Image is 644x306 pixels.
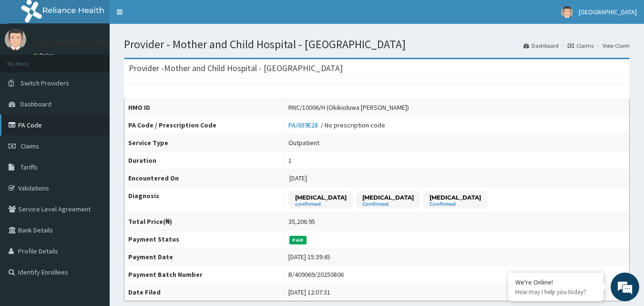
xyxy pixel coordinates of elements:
[124,38,630,51] h1: Provider - Mother and Child Hospital - [GEOGRAPHIC_DATA]
[50,53,160,66] div: Chat with us now
[295,193,347,201] p: [MEDICAL_DATA]
[362,193,414,201] p: [MEDICAL_DATA]
[288,156,292,165] div: 1
[288,138,319,148] div: Outpatient
[20,100,51,108] span: Dashboard
[20,163,38,171] span: Tariffs
[289,236,307,244] span: Paid
[288,217,315,226] div: 35,206.95
[55,92,132,189] span: We're online!
[124,134,285,152] th: Service Type
[20,142,39,150] span: Claims
[20,79,69,87] span: Switch Providers
[124,213,285,231] th: Total Price(₦)
[33,52,56,59] a: Online
[124,152,285,169] th: Duration
[579,8,637,16] span: [GEOGRAPHIC_DATA]
[429,193,481,201] p: [MEDICAL_DATA]
[124,266,285,284] th: Payment Batch Number
[288,252,330,262] div: [DATE] 15:39:45
[515,278,596,286] div: We're Online!
[124,99,285,116] th: HMO ID
[124,248,285,266] th: Payment Date
[515,288,596,296] p: How may I help you today?
[124,116,285,134] th: PA Code / Prescription Code
[288,103,409,112] div: RNC/10006/H (Okikioluwa [PERSON_NAME])
[124,231,285,248] th: Payment Status
[5,204,182,238] textarea: Type your message and hit 'Enter'
[18,48,39,72] img: d_794563401_company_1708531726252_794563401
[295,202,347,207] small: confirmed
[5,29,26,50] img: User Image
[429,202,481,207] small: Confirmed
[288,270,344,279] div: B/409069/20250806
[156,5,179,28] div: Minimize live chat window
[288,287,330,297] div: [DATE] 12:07:31
[362,202,414,207] small: Confirmed
[124,169,285,187] th: Encountered On
[124,187,285,213] th: Diagnosis
[124,284,285,301] th: Date Filed
[523,42,559,50] a: Dashboard
[33,39,112,47] p: [GEOGRAPHIC_DATA]
[603,42,630,50] a: View Claim
[288,121,321,129] a: PA/659E28
[288,120,385,130] div: / No prescription code
[561,6,573,18] img: User Image
[568,42,593,50] a: Claims
[129,64,343,73] h3: Provider - Mother and Child Hospital - [GEOGRAPHIC_DATA]
[289,174,307,182] span: [DATE]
